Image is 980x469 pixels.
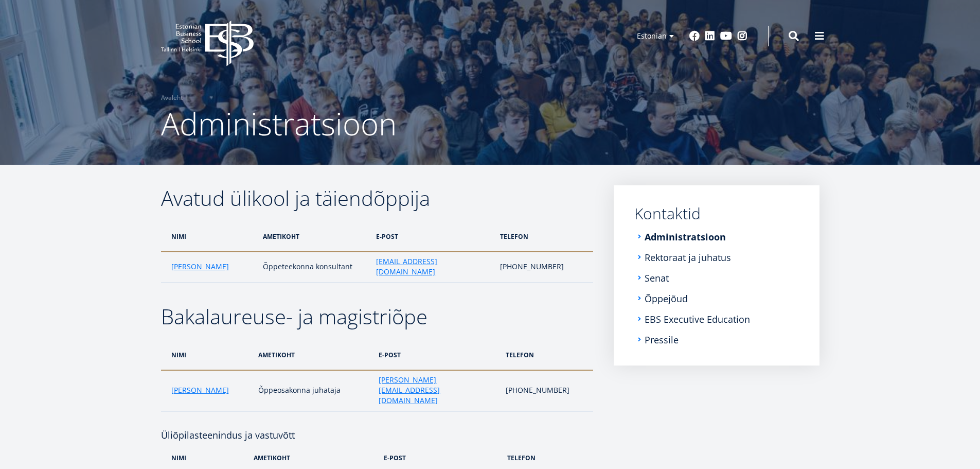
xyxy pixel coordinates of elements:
a: [EMAIL_ADDRESS][DOMAIN_NAME] [376,256,490,277]
th: e-post [371,221,495,252]
th: nimi [161,221,258,252]
th: telefon [501,340,593,370]
a: Linkedin [705,31,715,41]
h2: Avatud ülikool ja täiendõppija [161,185,593,211]
th: ametikoht [253,340,374,370]
a: EBS Executive Education [645,314,750,324]
td: Õppeosakonna juhataja [253,370,374,411]
a: [PERSON_NAME] [171,262,229,272]
a: Avaleht [161,93,183,103]
span: Administratsioon [161,102,397,145]
h2: Bakalaureuse- ja magistriõpe [161,304,593,329]
a: Senat [645,273,669,283]
th: telefon [495,221,593,252]
a: Facebook [689,31,700,41]
a: Administratsioon [645,232,726,242]
a: [PERSON_NAME] [171,385,229,395]
h4: Üliõpilasteenindus ja vastuvõtt [161,412,593,443]
td: [PHONE_NUMBER] [501,370,593,411]
a: Õppejõud [645,293,688,304]
a: Instagram [737,31,747,41]
th: nimi [161,340,253,370]
a: Youtube [720,31,732,41]
a: Pressile [645,335,679,345]
td: [PHONE_NUMBER] [495,252,593,283]
td: Õppeteekonna konsultant [258,252,371,283]
a: Kontaktid [634,206,799,221]
th: e-post [373,340,500,370]
th: ametikoht [258,221,371,252]
a: [PERSON_NAME][EMAIL_ADDRESS][DOMAIN_NAME] [379,375,495,406]
a: Rektoraat ja juhatus [645,252,731,263]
